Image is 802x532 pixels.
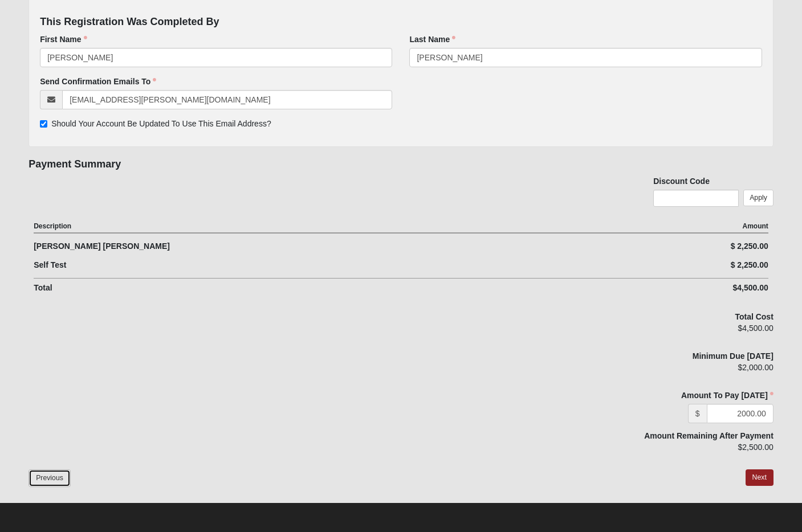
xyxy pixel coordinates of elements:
[34,222,71,230] strong: Description
[29,469,71,487] button: Previous
[688,404,707,423] span: $
[34,240,584,252] div: [PERSON_NAME] [PERSON_NAME]
[536,362,773,381] div: $2,000.00
[29,158,773,171] h4: Payment Summary
[585,259,768,271] div: $ 2,250.00
[707,404,773,423] input: 0.00
[40,16,762,28] h4: This Registration Was Completed By
[34,259,584,271] div: Self Test
[34,282,584,294] div: Total
[536,390,773,401] label: Amount To Pay [DATE]
[536,441,773,461] div: $2,500.00
[40,34,87,45] label: First Name
[742,222,768,230] strong: Amount
[585,282,768,294] div: $4,500.00
[746,469,773,486] button: Next
[536,322,773,342] div: $4,500.00
[40,76,156,87] label: Send Confirmation Emails To
[40,120,47,128] input: Should Your Account Be Updated To Use This Email Address?
[735,311,773,322] label: Total Cost
[51,119,271,128] span: Should Your Account Be Updated To Use This Email Address?
[743,190,773,206] button: Apply
[653,175,710,187] label: Discount Code
[409,34,455,45] label: Last Name
[693,350,773,362] label: Minimum Due [DATE]
[644,430,773,441] label: Amount Remaining After Payment
[585,240,768,252] div: $ 2,250.00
